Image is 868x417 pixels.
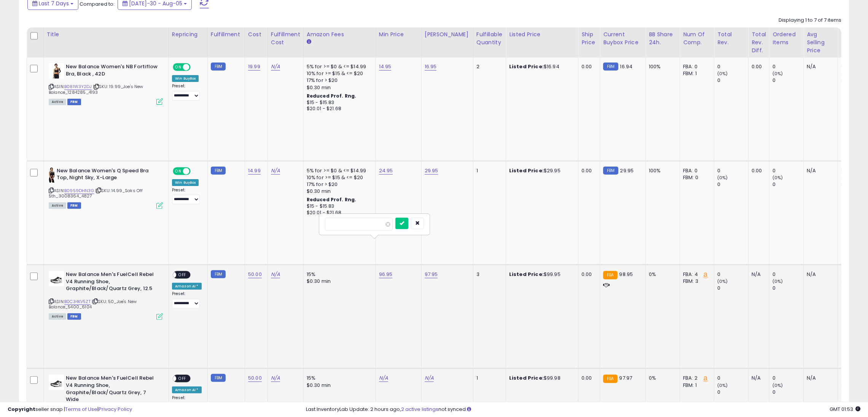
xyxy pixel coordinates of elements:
span: FBM [67,202,81,209]
div: 5% for >= $0 & <= $14.99 [307,63,370,70]
div: 0 [772,63,803,70]
a: 16.95 [425,63,437,71]
span: 29.95 [620,167,634,174]
a: B0C34KV5ZT [64,298,91,305]
div: Amazon AI * [172,387,202,393]
div: Ship Price [581,30,597,47]
div: Fulfillment Cost [271,30,300,47]
div: $15 - $15.83 [307,99,370,106]
div: N/A [807,271,832,278]
div: FBM: 1 [683,70,708,77]
div: 0 [717,167,748,174]
div: 1 [476,167,500,174]
span: FBM [67,313,81,320]
small: FBM [211,63,226,71]
span: Compared to: [80,0,115,8]
small: Amazon Fees. [307,38,311,45]
b: Reduced Prof. Rng. [307,93,357,99]
div: FBM: 3 [683,278,708,285]
small: (0%) [717,175,728,181]
small: FBM [603,63,618,71]
div: ASIN: [49,167,163,208]
div: 0.00 [581,375,594,382]
small: (0%) [841,382,852,388]
div: FBA: 0 [683,63,708,70]
div: Repricing [172,30,204,38]
div: $0.30 min [307,278,370,285]
span: OFF [190,64,202,71]
div: Total Rev. [717,30,745,47]
div: FBA: 4 [683,271,708,278]
div: $99.98 [509,375,572,382]
div: FBM: 1 [683,382,708,389]
span: 98.95 [620,271,633,278]
div: 100% [649,63,674,70]
b: New Balance Women's NB Fortiflow Bra, Black , 42D [66,63,158,79]
div: Preset: [172,291,202,308]
a: 50.00 [248,374,262,382]
div: Fulfillment [211,30,242,38]
div: ASIN: [49,271,163,319]
div: Win BuyBox [172,179,199,186]
span: | SKU: 50_Joe's New Balance_5400_6104 [49,298,137,310]
a: 97.95 [425,271,438,278]
a: 14.95 [379,63,392,71]
a: B081W3Y2DJ [64,83,92,90]
small: (0%) [717,278,728,284]
img: 41HjTV34GKS._SL40_.jpg [49,63,64,79]
div: Preset: [172,188,202,205]
span: | SKU: 14.99_Saks Off 5th_3008364_4827 [49,188,143,199]
span: ON [174,168,183,174]
a: N/A [379,374,388,382]
div: $0.30 min [307,84,370,91]
div: $0.30 min [307,188,370,195]
div: Num of Comp. [683,30,711,47]
div: Preset: [172,83,202,101]
small: (0%) [772,175,783,181]
a: 50.00 [248,271,262,278]
div: Fulfillable Quantity [476,30,503,47]
div: Amazon Fees [307,30,373,38]
b: Reduced Prof. Rng. [307,196,357,203]
div: $20.01 - $21.68 [307,210,370,216]
div: 0.00 [752,63,763,70]
div: BB Share 24h. [649,30,677,47]
div: 0 [717,63,748,70]
a: N/A [425,374,434,382]
div: 0% [649,271,674,278]
div: 0.00 [581,271,594,278]
b: New Balance Men's FuelCell Rebel V4 Running Shoe, Graphite/Black/Quartz Grey, 7 Wide [66,375,158,405]
b: New Balance Women's Q Speed Bra Top, Night Sky, X-Large [57,167,149,183]
div: 17% for > $20 [307,77,370,84]
div: 0.00 [752,167,763,174]
div: $99.95 [509,271,572,278]
div: Current Buybox Price [603,30,642,47]
div: 0 [717,181,748,188]
div: 0 [772,271,803,278]
div: Listed Price [509,30,575,38]
span: All listings currently available for purchase on Amazon [49,313,66,320]
small: FBA [603,271,617,279]
div: Last InventoryLab Update: 2 hours ago, not synced. [306,406,860,413]
a: N/A [271,374,280,382]
div: 3 [476,271,500,278]
span: FBM [67,99,81,105]
small: FBM [211,374,226,382]
div: 100% [649,167,674,174]
div: FBA: 2 [683,375,708,382]
div: Amazon AI * [172,283,202,290]
small: (0%) [772,382,783,388]
div: $0.30 min [307,382,370,389]
div: 10% for >= $15 & <= $20 [307,70,370,77]
div: $29.95 [509,167,572,174]
small: FBA [603,375,617,383]
div: 0.00 [581,63,594,70]
small: (0%) [717,71,728,77]
div: N/A [807,167,832,174]
b: Listed Price: [509,167,544,174]
div: ASIN: [49,63,163,104]
a: N/A [271,271,280,278]
a: N/A [271,167,280,175]
small: FBM [211,270,226,278]
div: 0 [717,389,748,396]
